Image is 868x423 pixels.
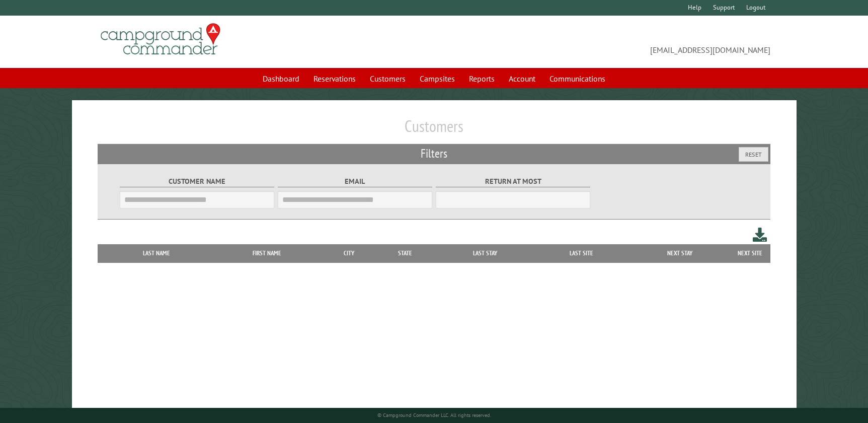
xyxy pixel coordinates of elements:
a: Reports [463,69,501,88]
a: Campsites [414,69,461,88]
th: Last Site [533,244,629,262]
label: Email [278,176,433,187]
a: Download this customer list (.csv) [753,226,767,244]
a: Account [503,69,541,88]
th: First Name [211,244,324,262]
a: Reservations [307,69,362,88]
small: © Campground Commander LLC. All rights reserved. [377,412,491,418]
a: Customers [364,69,412,88]
img: Campground Commander [98,20,223,59]
a: Communications [543,69,611,88]
span: [EMAIL_ADDRESS][DOMAIN_NAME] [434,28,770,56]
th: Next Site [730,244,770,262]
label: Return at most [436,176,591,187]
h2: Filters [98,144,770,163]
th: State [374,244,436,262]
th: Last Name [103,244,210,262]
a: Dashboard [257,69,305,88]
label: Customer Name [120,176,275,187]
th: City [324,244,374,262]
th: Last Stay [436,244,533,262]
th: Next Stay [629,244,730,262]
h1: Customers [98,116,770,144]
button: Reset [739,147,768,162]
